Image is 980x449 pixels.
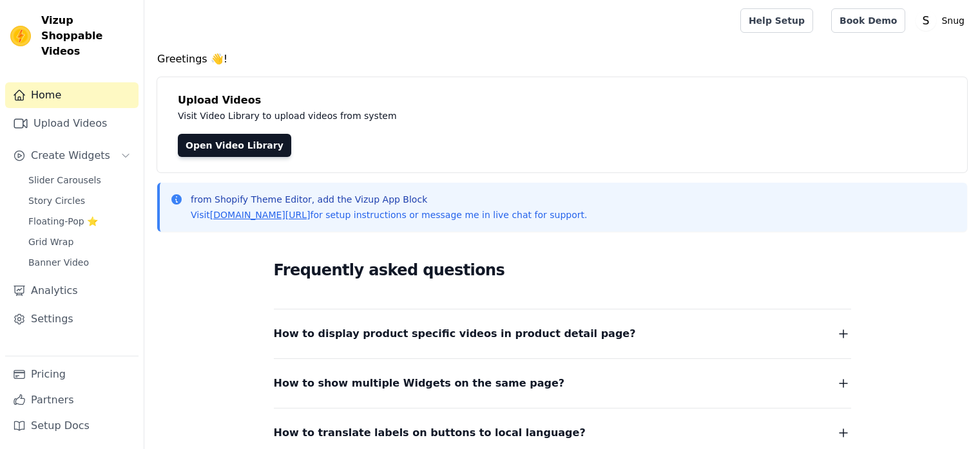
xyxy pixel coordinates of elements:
[28,235,73,248] span: Grid Wrap
[191,208,587,221] p: Visit for setup instructions or message me in live chat for support.
[21,233,139,251] a: Grid Wrap
[5,111,139,136] a: Upload Videos
[191,193,587,206] p: from Shopify Theme Editor, add the Vizup App Block
[740,8,813,33] a: Help Setup
[28,215,98,228] span: Floating-Pop ⭐
[831,8,905,33] a: Book Demo
[178,134,291,157] a: Open Video Library
[21,192,139,210] a: Story Circles
[178,93,946,108] h4: Upload Videos
[5,362,139,387] a: Pricing
[178,108,755,124] p: Visit Video Library to upload videos from system
[274,257,851,283] h2: Frequently asked questions
[5,82,139,108] a: Home
[10,26,31,46] img: Vizup
[923,14,930,27] text: S
[31,148,110,163] span: Create Widgets
[21,212,139,230] a: Floating-Pop ⭐
[5,143,139,169] button: Create Widgets
[28,194,85,207] span: Story Circles
[28,174,101,187] span: Slider Carousels
[274,325,636,343] span: How to display product specific videos in product detail page?
[5,306,139,332] a: Settings
[274,424,851,442] button: How to translate labels on buttons to local language?
[274,374,565,392] span: How to show multiple Widgets on the same page?
[936,9,970,32] p: Snug
[157,51,967,67] h4: Greetings 👋!
[21,171,139,189] a: Slider Carousels
[41,13,133,59] span: Vizup Shoppable Videos
[210,210,311,220] a: [DOMAIN_NAME][URL]
[5,278,139,304] a: Analytics
[5,387,139,413] a: Partners
[274,424,586,442] span: How to translate labels on buttons to local language?
[274,325,851,343] button: How to display product specific videos in product detail page?
[916,9,970,32] button: S Snug
[5,413,139,439] a: Setup Docs
[274,374,851,392] button: How to show multiple Widgets on the same page?
[28,256,89,269] span: Banner Video
[21,253,139,271] a: Banner Video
